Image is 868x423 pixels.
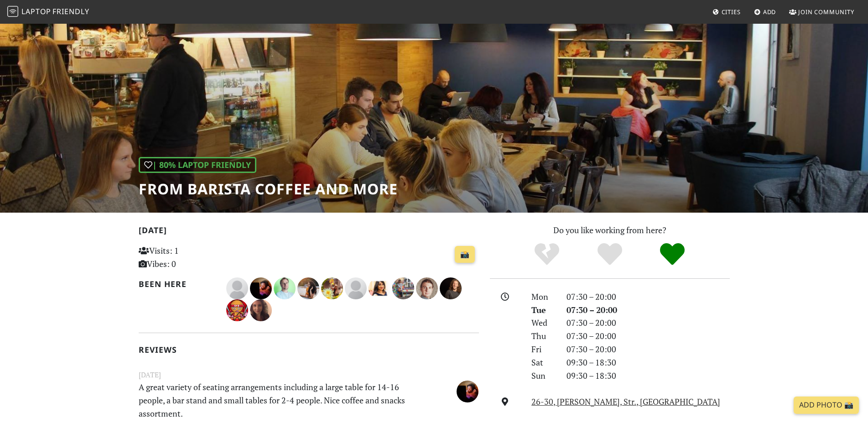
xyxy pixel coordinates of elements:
[250,304,272,315] span: Lefki Zacharopoulou
[709,4,744,20] a: Cities
[226,277,248,299] img: blank-535327c66bd565773addf3077783bbfce4b00ec00e9fd257753287c682c7fa38.png
[440,277,462,299] img: 973-jonathan.jpg
[21,6,51,16] span: Laptop
[561,290,735,303] div: 07:30 – 20:00
[578,242,641,267] div: Yes
[226,282,250,293] span: Nikol Dimitrova
[561,369,735,382] div: 09:30 – 18:30
[226,299,248,321] img: 943-asen.jpg
[526,369,561,382] div: Sun
[139,345,479,355] h2: Reviews
[416,282,440,293] span: Andriy Mudryy
[392,282,416,293] span: Veronika Dzhambazova
[139,279,216,289] h2: Been here
[457,385,478,396] span: John
[274,282,297,293] span: Edward Woodcock
[455,246,475,263] a: 📸
[345,282,369,293] span: Maria Dimitrova
[794,397,859,414] a: Add Photo 📸
[250,277,272,299] img: 4125-john.jpg
[440,282,462,293] span: Jonathan Doornenbal
[561,329,735,343] div: 07:30 – 20:00
[133,369,484,381] small: [DATE]
[785,4,858,20] a: Join Community
[561,316,735,329] div: 07:30 – 20:00
[52,6,89,16] span: Friendly
[7,4,89,20] a: LaptopFriendly LaptopFriendly
[321,282,345,293] span: Rositsa Grigorova
[345,277,367,299] img: blank-535327c66bd565773addf3077783bbfce4b00ec00e9fd257753287c682c7fa38.png
[297,282,321,293] span: Михаела Драгнева
[416,277,438,299] img: 1038-andriy.jpg
[722,8,741,16] span: Cities
[369,277,390,299] img: 1265-catherine.jpg
[226,304,250,315] span: Asen Lekov
[763,8,776,16] span: Add
[526,290,561,303] div: Mon
[133,381,426,420] p: A great variety of seating arrangements including a large table for 14-16 people, a bar stand and...
[321,277,343,299] img: 1342-rositsa.jpg
[561,343,735,356] div: 07:30 – 20:00
[274,277,296,299] img: 2962-edward.jpg
[139,225,479,239] h2: [DATE]
[526,316,561,329] div: Wed
[297,277,319,299] img: 1485-mikhaiela.jpg
[515,242,578,267] div: No
[750,4,780,20] a: Add
[561,356,735,369] div: 09:30 – 18:30
[250,282,274,293] span: John
[641,242,704,267] div: Definitely!
[490,224,730,237] p: Do you like working from here?
[526,356,561,369] div: Sat
[250,299,272,321] img: 938-lefki.jpg
[457,381,478,402] img: 4125-john.jpg
[526,329,561,343] div: Thu
[531,396,720,407] a: 26-30, [PERSON_NAME], Str., [GEOGRAPHIC_DATA]
[139,244,245,271] p: Visits: 1 Vibes: 0
[526,303,561,317] div: Tue
[392,277,414,299] img: 1064-veronika.jpg
[7,6,18,17] img: LaptopFriendly
[139,157,256,173] div: | 80% Laptop Friendly
[561,303,735,317] div: 07:30 – 20:00
[798,8,854,16] span: Join Community
[139,180,398,198] h1: From Barista Coffee And More
[526,343,561,356] div: Fri
[369,282,392,293] span: Catherine Babu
